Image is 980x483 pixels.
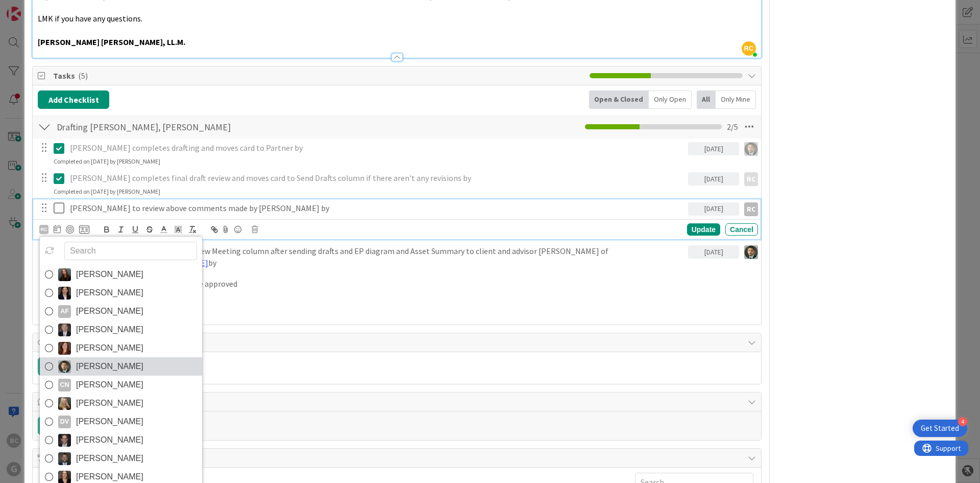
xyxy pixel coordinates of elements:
span: [PERSON_NAME] [76,304,143,319]
span: History [53,452,743,464]
span: RC [742,41,756,56]
div: Only Mine [716,90,756,109]
div: Cancel [725,223,758,236]
button: Add Comment [38,417,104,435]
a: CA[PERSON_NAME] [40,339,202,357]
span: Comments [53,396,743,408]
span: 2 / 5 [727,121,738,133]
div: AF [58,305,71,318]
img: CA [58,342,71,355]
div: Open & Closed [589,90,649,109]
a: JW[PERSON_NAME] [40,449,202,468]
a: JT[PERSON_NAME] [40,431,202,449]
p: Move card to Client Review/Draft Review Meeting column after sending drafts and EP diagram and As... [70,245,684,268]
div: [DATE] [688,245,739,259]
div: All [697,90,716,109]
a: AF[PERSON_NAME] [40,302,202,320]
img: CG [744,142,758,156]
p: Mail away singing after documents are approved [70,278,754,290]
div: [DATE] [688,172,739,186]
span: LMK if you have any questions. [38,13,142,24]
a: CG[PERSON_NAME] [40,357,202,376]
img: AM [58,287,71,300]
a: DS[PERSON_NAME] [40,394,202,412]
a: CN[PERSON_NAME] [40,376,202,394]
span: [PERSON_NAME] [76,396,143,411]
button: Add Link [38,357,94,376]
img: BG [58,324,71,336]
img: DS [58,397,71,410]
span: [PERSON_NAME] [76,432,143,448]
span: [PERSON_NAME] [76,267,143,282]
a: BG[PERSON_NAME] [40,320,202,339]
span: [PERSON_NAME] [76,340,143,356]
img: JT [58,434,71,447]
span: Links [53,336,743,349]
div: Completed on [DATE] by [PERSON_NAME] [54,187,160,196]
div: Open Get Started checklist, remaining modules: 4 [913,420,967,437]
img: AM [58,268,71,281]
p: [PERSON_NAME] completes final draft review and moves card to Send Drafts column if there aren't a... [70,172,684,184]
a: DV[PERSON_NAME] [40,412,202,431]
div: Get Started [921,423,959,433]
div: CN [58,379,71,392]
a: AM[PERSON_NAME] [40,265,202,284]
span: [PERSON_NAME] [76,359,143,374]
div: 4 [958,417,967,426]
button: Add Checklist [38,90,109,109]
span: [PERSON_NAME] [76,322,143,337]
div: RC [744,202,758,216]
span: Tasks [53,70,584,82]
p: [PERSON_NAME] to review above comments made by [PERSON_NAME] by [70,202,684,214]
img: CG [744,245,758,259]
p: [PERSON_NAME] completes drafting and moves card to Partner by [70,142,684,154]
div: [DATE] [688,202,739,216]
div: Completed on [DATE] by [PERSON_NAME] [54,157,160,166]
input: Add Checklist... [53,118,283,136]
span: [PERSON_NAME] [76,285,143,301]
a: AM[PERSON_NAME] [40,284,202,302]
div: RC [744,172,758,186]
img: CG [58,360,71,373]
span: [PERSON_NAME] [76,451,143,466]
div: Only Open [649,90,692,109]
div: [DATE] [688,142,739,155]
span: Support [21,2,46,14]
strong: [PERSON_NAME] [PERSON_NAME], LL.M. [38,37,185,47]
span: [PERSON_NAME] [76,377,143,393]
input: Search [64,242,197,260]
div: RC [39,225,48,234]
span: [PERSON_NAME] [76,414,143,429]
div: Update [687,223,720,236]
img: JW [58,452,71,465]
div: DV [58,416,71,428]
span: ( 5 ) [78,71,88,81]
